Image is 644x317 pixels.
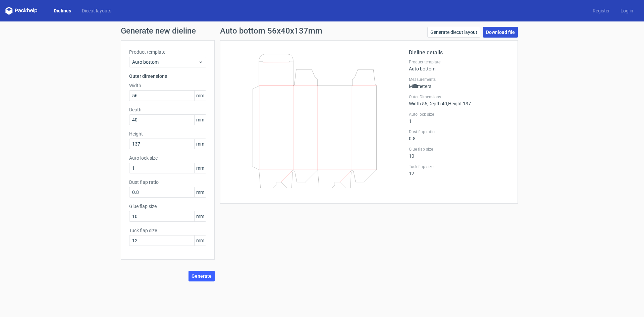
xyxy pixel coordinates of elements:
label: Auto lock size [129,155,206,161]
span: mm [194,91,206,101]
a: Register [587,7,615,14]
div: 12 [409,164,509,176]
label: Dust flap ratio [129,179,206,186]
div: Millimeters [409,77,509,89]
label: Outer Dimensions [409,94,509,100]
div: 10 [409,147,509,159]
button: Generate [189,271,215,281]
a: Download file [483,27,518,38]
h1: Auto bottom 56x40x137mm [220,27,322,35]
span: mm [194,163,206,173]
label: Height [129,130,206,137]
label: Dust flap ratio [409,129,509,135]
label: Tuck flap size [409,164,509,169]
label: Glue flap size [409,147,509,152]
a: Generate diecut layout [427,27,480,38]
a: Diecut layouts [76,7,117,14]
span: mm [194,139,206,149]
label: Measurements [409,77,509,82]
h1: Generate new dieline [121,27,523,35]
span: mm [194,187,206,197]
label: Tuck flap size [129,227,206,234]
label: Product template [409,59,509,65]
span: mm [194,115,206,125]
div: Auto bottom [409,59,509,71]
label: Depth [129,106,206,113]
span: mm [194,211,206,221]
label: Glue flap size [129,203,206,210]
span: Width : 56 [409,101,427,106]
a: Log in [615,7,639,14]
span: , Depth : 40 [427,101,447,106]
h3: Outer dimensions [129,73,206,80]
label: Product template [129,49,206,55]
span: , Height : 137 [447,101,471,106]
div: 0.8 [409,129,509,141]
div: 1 [409,112,509,124]
span: mm [194,235,206,246]
a: Dielines [48,7,76,14]
span: Auto bottom [132,59,198,65]
label: Auto lock size [409,112,509,117]
label: Width [129,82,206,89]
h2: Dieline details [409,49,509,57]
span: Generate [192,274,212,278]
